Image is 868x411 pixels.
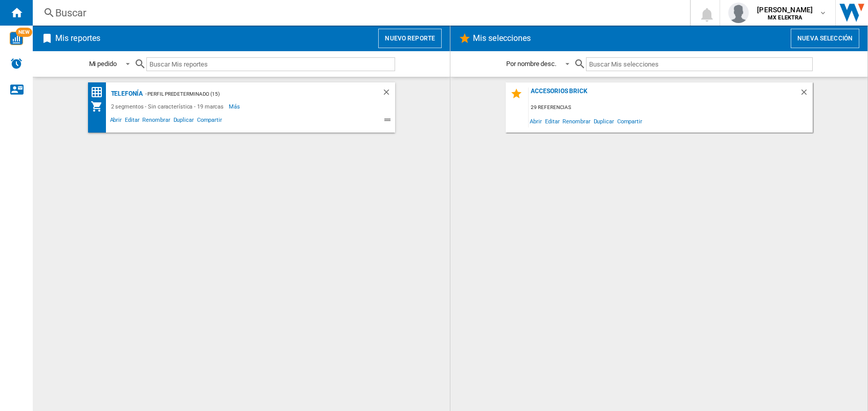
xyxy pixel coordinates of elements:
[586,57,813,71] input: Buscar Mis selecciones
[16,28,32,37] span: NEW
[529,88,799,101] div: Accesorios Brick
[471,29,533,48] h2: Mis selecciones
[123,115,141,127] span: Editar
[378,29,442,48] button: Nuevo reporte
[592,114,616,128] span: Duplicar
[10,32,23,45] img: wise-card.svg
[544,114,561,128] span: Editar
[143,88,361,100] div: - Perfil predeterminado (15)
[799,88,813,101] div: Borrar
[728,3,749,23] img: profile.jpg
[141,115,171,127] span: Renombrar
[529,114,544,128] span: Abrir
[791,29,859,48] button: Nueva selección
[10,57,23,70] img: alerts-logo.svg
[382,88,395,100] div: Borrar
[561,114,592,128] span: Renombrar
[108,115,124,127] span: Abrir
[108,100,229,113] div: 2 segmentos - Sin característica - 19 marcas
[616,114,644,128] span: Compartir
[768,14,802,21] b: MX ELEKTRA
[196,115,224,127] span: Compartir
[53,29,102,48] h2: Mis reportes
[757,5,813,15] span: [PERSON_NAME]
[55,6,663,20] div: Buscar
[529,101,813,114] div: 29 referencias
[108,88,143,100] div: Telefonía
[89,60,117,68] div: Mi pedido
[91,100,108,113] div: Mi colección
[146,57,395,71] input: Buscar Mis reportes
[507,60,556,68] div: Por nombre desc.
[91,86,108,99] div: Matriz de precios
[229,100,242,113] span: Más
[172,115,196,127] span: Duplicar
